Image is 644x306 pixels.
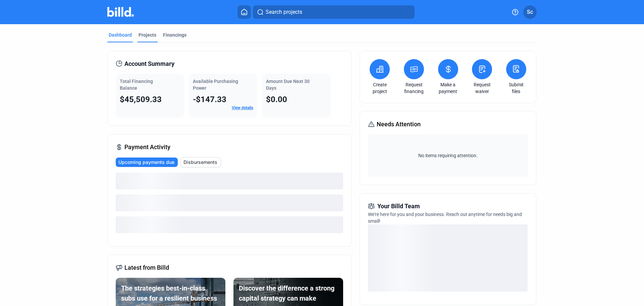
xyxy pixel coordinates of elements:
[124,142,170,152] span: Payment Activity
[107,7,134,17] img: Billd Company Logo
[377,202,420,211] span: Your Billd Team
[116,216,343,233] div: loading
[470,81,494,95] a: Request waiver
[180,157,221,167] button: Disbursements
[124,59,174,69] span: Account Summary
[193,79,238,91] span: Available Purchasing Power
[120,79,153,91] span: Total Financing Balance
[120,95,162,104] span: $45,509.33
[239,283,338,303] div: Discover the difference a strong capital strategy can make
[368,212,522,224] span: We're here for you and your business. Reach out anytime for needs big and small!
[504,81,528,95] a: Submit files
[118,159,174,166] span: Upcoming payments due
[266,8,302,16] span: Search projects
[124,263,169,272] span: Latest from Billd
[183,159,217,166] span: Disbursements
[368,81,391,95] a: Create project
[121,283,220,303] div: The strategies best-in-class subs use for a resilient business
[116,194,343,211] div: loading
[368,224,528,292] div: loading
[436,81,460,95] a: Make a payment
[116,158,178,167] button: Upcoming payments due
[116,173,343,189] div: loading
[253,5,415,19] button: Search projects
[266,95,287,104] span: $0.00
[109,32,132,38] div: Dashboard
[377,120,421,129] span: Needs Attention
[527,8,533,16] span: Sc
[232,105,253,110] a: View details
[523,5,537,19] button: Sc
[402,81,426,95] a: Request financing
[163,32,186,38] div: Financings
[139,32,156,38] div: Projects
[193,95,226,104] span: -$147.33
[266,79,310,91] span: Amount Due Next 30 Days
[371,152,525,159] span: No items requiring attention.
